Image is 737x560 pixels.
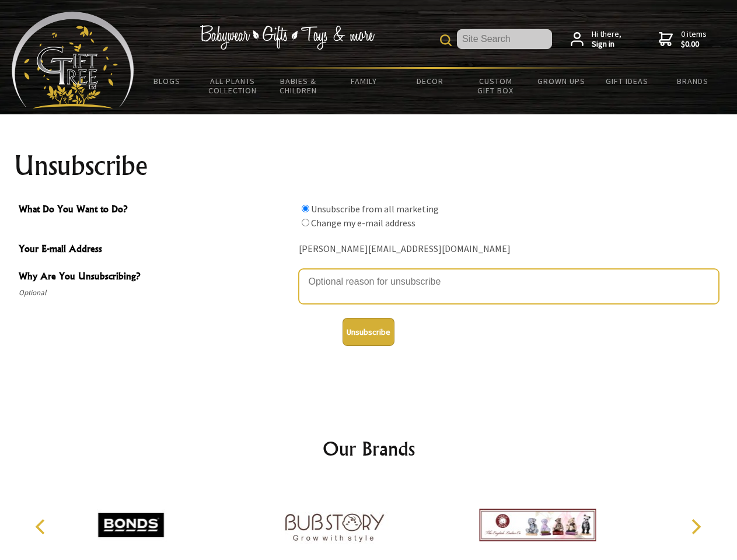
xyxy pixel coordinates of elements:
[302,205,309,212] input: What Do You Want to Do?
[299,240,719,258] div: [PERSON_NAME][EMAIL_ADDRESS][DOMAIN_NAME]
[440,34,452,46] img: product search
[200,69,266,103] a: All Plants Collection
[311,217,415,229] label: Change my e-mail address
[302,219,309,226] input: What Do You Want to Do?
[681,39,707,50] strong: $0.00
[457,29,552,49] input: Site Search
[266,69,331,103] a: Babies & Children
[343,318,394,346] button: Unsubscribe
[29,514,55,540] button: Previous
[19,286,293,300] span: Optional
[660,69,726,93] a: Brands
[134,69,200,93] a: BLOGS
[19,202,293,219] span: What Do You Want to Do?
[19,242,293,258] span: Your E-mail Address
[23,435,714,463] h2: Our Brands
[200,25,375,50] img: Babywear - Gifts - Toys & more
[14,152,724,180] h1: Unsubscribe
[397,69,463,93] a: Decor
[331,69,397,93] a: Family
[299,269,719,304] textarea: Why Are You Unsubscribing?
[592,39,621,50] strong: Sign in
[659,29,707,50] a: 0 items$0.00
[592,29,621,50] span: Hi there,
[571,29,621,50] a: Hi there,Sign in
[311,203,439,215] label: Unsubscribe from all marketing
[594,69,660,93] a: Gift Ideas
[463,69,529,103] a: Custom Gift Box
[12,12,134,108] img: Babyware - Gifts - Toys and more...
[19,269,293,286] span: Why Are You Unsubscribing?
[683,514,708,540] button: Next
[528,69,594,93] a: Grown Ups
[681,29,707,50] span: 0 items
